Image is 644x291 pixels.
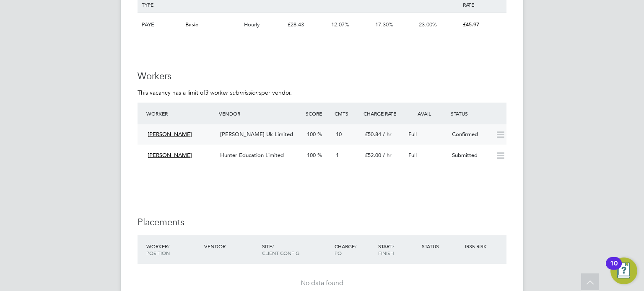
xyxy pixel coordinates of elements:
[205,89,261,96] em: 3 worker submissions
[262,243,299,256] span: / Client Config
[610,258,637,284] button: Open Resource Center, 10 new notifications
[138,70,506,82] h3: Workers
[420,239,463,254] div: Status
[217,106,304,121] div: Vendor
[449,128,492,142] div: Confirmed
[185,21,198,28] span: Basic
[242,13,286,37] div: Hourly
[419,21,437,28] span: 23.00%
[146,243,170,256] span: / Position
[463,239,492,254] div: IR35 Risk
[365,152,381,159] span: £52.00
[383,152,392,159] span: / hr
[408,152,417,159] span: Full
[375,21,393,28] span: 17.30%
[260,239,332,260] div: Site
[365,131,381,138] span: £50.84
[138,216,506,229] h3: Placements
[610,263,618,274] div: 10
[331,21,349,28] span: 12.07%
[148,131,192,138] span: [PERSON_NAME]
[336,152,339,159] span: 1
[286,13,329,37] div: £28.43
[307,131,316,138] span: 100
[336,131,342,138] span: 10
[220,152,284,159] span: Hunter Education Limited
[140,13,183,37] div: PAYE
[202,239,260,254] div: Vendor
[144,106,217,121] div: Worker
[138,89,506,96] p: This vacancy has a limit of per vendor.
[148,152,192,159] span: [PERSON_NAME]
[463,21,479,28] span: £45.97
[383,131,392,138] span: / hr
[408,131,417,138] span: Full
[378,243,394,256] span: / Finish
[332,106,361,121] div: Cmts
[307,152,316,159] span: 100
[449,106,506,121] div: Status
[335,243,356,256] span: / PO
[146,279,498,288] div: No data found
[376,239,420,260] div: Start
[361,106,405,121] div: Charge Rate
[220,131,293,138] span: [PERSON_NAME] Uk Limited
[304,106,332,121] div: Score
[405,106,449,121] div: Avail
[449,149,492,162] div: Submitted
[332,239,376,260] div: Charge
[144,239,202,260] div: Worker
